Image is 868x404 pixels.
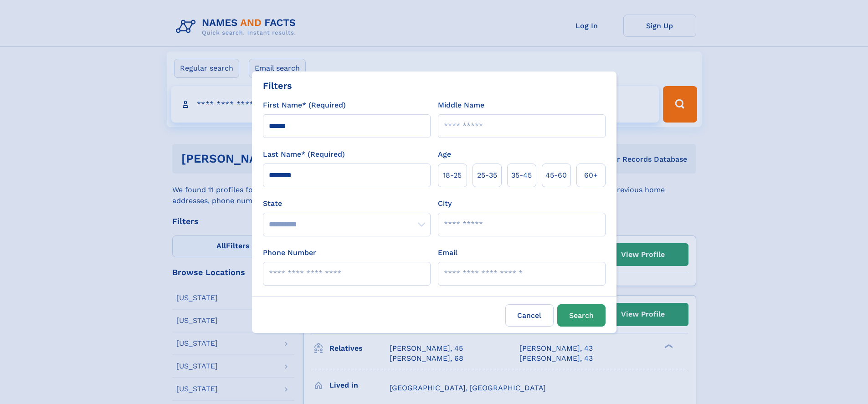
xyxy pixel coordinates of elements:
[505,304,554,327] label: Cancel
[511,170,532,181] span: 35‑45
[443,170,462,181] span: 18‑25
[263,247,316,258] label: Phone Number
[438,149,451,160] label: Age
[477,170,497,181] span: 25‑35
[263,198,431,209] label: State
[438,247,457,258] label: Email
[545,170,567,181] span: 45‑60
[263,79,292,92] div: Filters
[263,100,346,111] label: First Name* (Required)
[263,149,345,160] label: Last Name* (Required)
[438,100,484,111] label: Middle Name
[557,304,606,327] button: Search
[584,170,598,181] span: 60+
[438,198,452,209] label: City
